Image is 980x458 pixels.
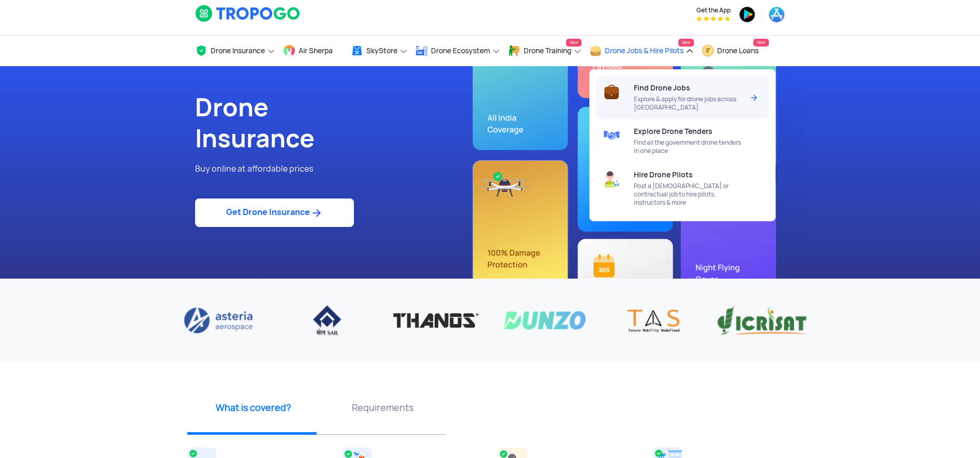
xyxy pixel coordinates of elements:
[415,36,500,66] a: Drone Ecosystem
[280,304,374,337] img: IISCO Steel Plant
[603,127,620,144] img: ic_tenders.svg
[524,47,571,55] span: Drone Training
[768,6,785,23] img: ic_appstore.png
[431,47,490,55] span: Drone Ecosystem
[634,139,743,155] span: Find all the government drone tenders in one place
[716,304,809,337] img: Vicrisat
[678,39,694,47] span: New
[603,171,620,187] img: ic_uav_pilot.svg
[366,47,397,55] span: SkyStore
[596,76,769,119] a: Find Drone JobsExplore & apply for drone jobs across [GEOGRAPHIC_DATA]Arrow
[717,47,759,55] span: Drone Loans
[603,84,620,100] img: ic_briefcase1.svg
[607,304,700,337] img: TAS
[195,5,301,22] img: logoHeader.svg
[283,36,343,66] a: Air Sherpa
[589,36,694,66] a: Drone Jobs & Hire PilotsNew
[702,36,769,66] a: Drone LoansNew
[634,95,743,112] span: Explore & apply for drone jobs across [GEOGRAPHIC_DATA]
[696,16,730,21] img: App Raking
[634,127,712,135] span: Explore Drone Tenders
[195,92,482,154] h1: Drone Insurance
[195,162,482,176] p: Buy online at affordable prices
[322,401,443,414] p: Requirements
[566,39,582,47] span: New
[498,304,591,337] img: Dunzo
[195,36,275,66] a: Drone Insurance
[596,119,769,163] a: Explore Drone TendersFind all the government drone tenders in one place
[634,84,690,92] span: Find Drone Jobs
[753,39,769,47] span: New
[310,207,323,219] img: ic_arrow_forward_blue.svg
[195,199,354,227] a: Get Drone Insurance
[211,47,265,55] span: Drone Insurance
[596,163,769,215] a: Hire Drone PilotsPost a [DEMOGRAPHIC_DATA] or contractual job to hire pilots, instructors & more
[696,6,731,14] span: Get the App
[634,171,693,179] span: Hire Drone Pilots
[634,182,743,207] span: Post a [DEMOGRAPHIC_DATA] or contractual job to hire pilots, instructors & more
[172,304,265,337] img: Asteria aerospace
[299,47,333,55] span: Air Sherpa
[508,36,582,66] a: Drone TrainingNew
[605,47,684,55] span: Drone Jobs & Hire Pilots
[192,401,314,414] p: What is covered?
[739,6,755,23] img: ic_playstore.png
[351,36,408,66] a: SkyStore
[748,91,760,104] img: Arrow
[389,304,482,337] img: Thanos Technologies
